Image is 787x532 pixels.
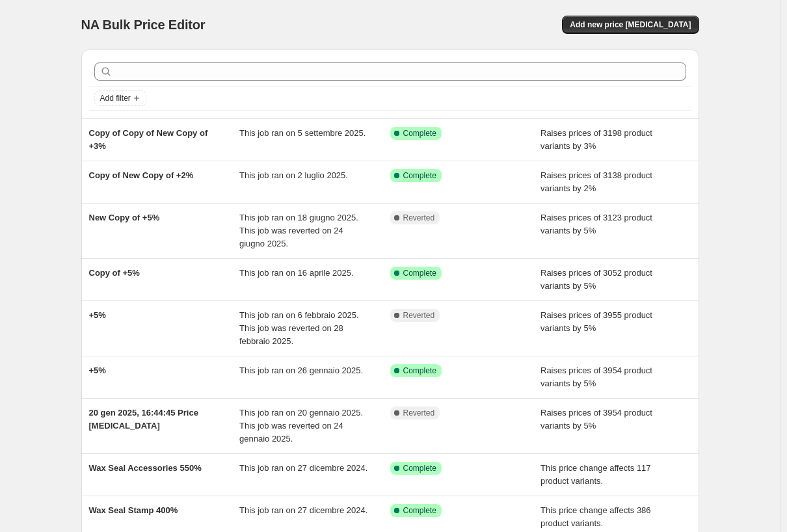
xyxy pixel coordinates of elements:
[94,90,146,106] button: Add filter
[239,170,348,180] span: This job ran on 2 luglio 2025.
[81,18,206,32] span: NA Bulk Price Editor
[89,408,198,431] span: 20 gen 2025, 16:44:45 Price [MEDICAL_DATA]
[89,213,160,222] span: New Copy of +5%
[403,505,436,516] span: Complete
[403,463,436,473] span: Complete
[540,310,652,333] span: Raises prices of 3955 product variants by 5%
[540,213,652,235] span: Raises prices of 3123 product variants by 5%
[403,213,435,223] span: Reverted
[239,310,359,346] span: This job ran on 6 febbraio 2025. This job was reverted on 28 febbraio 2025.
[540,505,651,528] span: This price change affects 386 product variants.
[540,268,652,291] span: Raises prices of 3052 product variants by 5%
[540,128,652,151] span: Raises prices of 3198 product variants by 3%
[540,408,652,431] span: Raises prices of 3954 product variants by 5%
[89,463,202,473] span: Wax Seal Accessories 550%
[403,310,435,321] span: Reverted
[239,128,366,138] span: This job ran on 5 settembre 2025.
[89,268,140,278] span: Copy of +5%
[89,505,178,515] span: Wax Seal Stamp 400%
[239,366,363,375] span: This job ran on 26 gennaio 2025.
[89,310,106,320] span: +5%
[403,128,436,139] span: Complete
[540,463,651,486] span: This price change affects 117 product variants.
[239,505,367,515] span: This job ran on 27 dicembre 2024.
[239,268,354,278] span: This job ran on 16 aprile 2025.
[239,408,363,444] span: This job ran on 20 gennaio 2025. This job was reverted on 24 gennaio 2025.
[89,128,208,151] span: Copy of Copy of New Copy of +3%
[403,408,435,418] span: Reverted
[570,20,691,30] span: Add new price [MEDICAL_DATA]
[540,170,652,193] span: Raises prices of 3138 product variants by 2%
[239,213,358,248] span: This job ran on 18 giugno 2025. This job was reverted on 24 giugno 2025.
[100,93,131,103] span: Add filter
[403,366,436,376] span: Complete
[89,366,106,375] span: +5%
[239,463,367,473] span: This job ran on 27 dicembre 2024.
[403,268,436,278] span: Complete
[89,170,194,180] span: Copy of New Copy of +2%
[540,366,652,388] span: Raises prices of 3954 product variants by 5%
[403,170,436,181] span: Complete
[562,16,699,34] button: Add new price [MEDICAL_DATA]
